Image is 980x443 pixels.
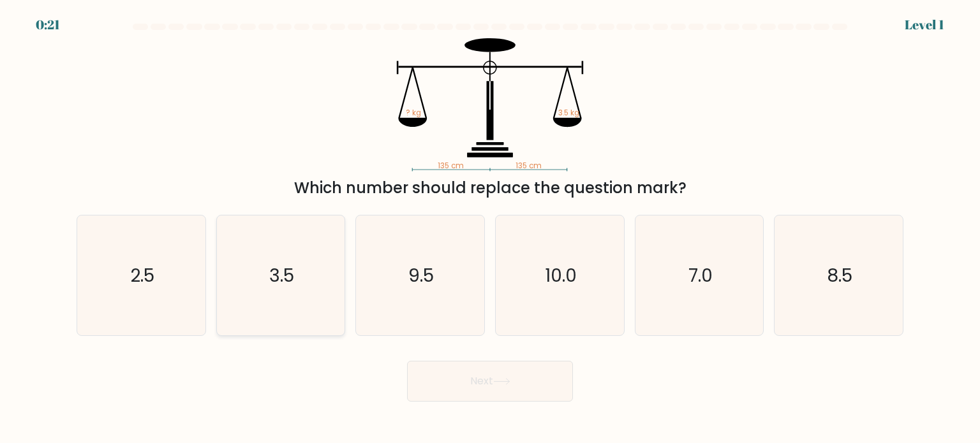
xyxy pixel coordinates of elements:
button: Next [407,361,573,402]
text: 10.0 [545,262,577,287]
div: Level 1 [905,15,944,34]
tspan: 135 cm [438,161,464,171]
text: 2.5 [130,262,154,287]
tspan: ? kg [406,108,421,118]
tspan: 3.5 kg [558,108,579,118]
text: 8.5 [827,262,852,287]
text: 3.5 [269,262,294,287]
text: 9.5 [409,262,434,287]
text: 7.0 [688,262,713,287]
div: 0:21 [36,15,60,34]
div: Which number should replace the question mark? [84,177,896,200]
tspan: 135 cm [516,161,542,171]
